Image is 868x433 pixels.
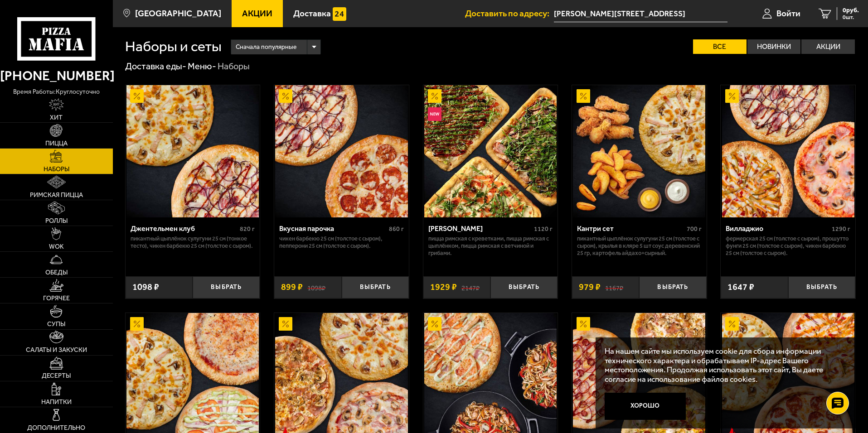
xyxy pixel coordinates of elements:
s: 1098 ₽ [307,283,325,292]
span: Десерты [42,373,71,379]
span: Доставка [293,9,331,18]
span: [GEOGRAPHIC_DATA] [135,9,221,18]
span: 1120 г [534,225,553,233]
img: Акционный [725,317,739,331]
img: Акционный [130,317,144,331]
span: 0 руб. [843,7,859,14]
span: Горячее [43,295,70,302]
img: Акционный [428,317,441,331]
img: Акционный [577,89,590,103]
img: Вилладжио [722,85,854,217]
span: Пицца [45,140,68,147]
a: АкционныйВилладжио [721,85,855,217]
img: Акционный [279,317,292,331]
span: 820 г [240,225,255,233]
s: 2147 ₽ [461,283,480,292]
span: 700 г [687,225,702,233]
span: Хит [50,115,63,121]
p: Пикантный цыплёнок сулугуни 25 см (толстое с сыром), крылья в кляре 5 шт соус деревенский 25 гр, ... [577,235,702,257]
div: [PERSON_NAME] [428,224,532,233]
span: Римская пицца [30,192,83,198]
img: Мама Миа [424,85,557,217]
label: Все [693,39,747,54]
s: 1167 ₽ [605,283,623,292]
span: 899 ₽ [281,283,303,292]
input: Ваш адрес доставки [554,5,727,22]
div: Вкусная парочка [279,224,387,233]
button: Выбрать [788,276,855,298]
button: Хорошо [605,393,686,420]
img: Кантри сет [573,85,705,217]
img: Акционный [279,89,292,103]
span: 979 ₽ [579,283,601,292]
a: Доставка еды- [125,61,186,72]
p: Фермерская 25 см (толстое с сыром), Прошутто Фунги 25 см (толстое с сыром), Чикен Барбекю 25 см (... [726,235,850,257]
span: Санкт-Петербург, Пушкин, Сапёрная улица, 69Д [554,5,727,22]
a: АкционныйНовинкаМама Миа [423,85,558,217]
span: Войти [776,9,800,18]
p: Пицца Римская с креветками, Пицца Римская с цыплёнком, Пицца Римская с ветчиной и грибами. [428,235,553,257]
span: WOK [49,244,64,250]
img: Акционный [577,317,590,331]
p: Чикен Барбекю 25 см (толстое с сыром), Пепперони 25 см (толстое с сыром). [279,235,404,250]
img: Акционный [725,89,739,103]
span: 1290 г [832,225,850,233]
div: Джентельмен клуб [131,224,238,233]
span: Роллы [45,218,68,224]
span: 1098 ₽ [132,283,159,292]
h1: Наборы и сеты [125,39,222,54]
span: 1929 ₽ [430,283,457,292]
span: 1647 ₽ [727,283,754,292]
img: 15daf4d41897b9f0e9f617042186c801.svg [333,7,346,21]
div: Наборы [218,61,250,72]
img: Вкусная парочка [275,85,407,217]
div: Кантри сет [577,224,684,233]
p: На нашем сайте мы используем cookie для сбора информации технического характера и обрабатываем IP... [605,346,842,384]
div: Вилладжио [726,224,829,233]
span: Напитки [41,399,72,405]
img: Новинка [428,107,441,121]
img: Акционный [428,89,441,103]
span: Салаты и закуски [26,347,87,353]
span: Дополнительно [27,425,85,431]
label: Новинки [747,39,801,54]
span: 860 г [389,225,404,233]
a: Меню- [188,61,216,72]
img: Джентельмен клуб [126,85,259,217]
img: Акционный [130,89,144,103]
span: Сначала популярные [236,38,296,56]
button: Выбрать [342,276,409,298]
a: АкционныйВкусная парочка [274,85,409,217]
p: Пикантный цыплёнок сулугуни 25 см (тонкое тесто), Чикен Барбекю 25 см (толстое с сыром). [131,235,255,250]
button: Выбрать [490,276,558,298]
a: АкционныйКантри сет [572,85,707,217]
span: Наборы [44,166,69,173]
span: Доставить по адресу: [465,9,554,18]
button: Выбрать [639,276,706,298]
span: Супы [47,321,65,327]
label: Акции [801,39,855,54]
span: Акции [242,9,272,18]
a: АкционныйДжентельмен клуб [126,85,260,217]
span: Обеды [45,269,68,276]
span: 0 шт. [843,14,859,20]
button: Выбрать [193,276,260,298]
